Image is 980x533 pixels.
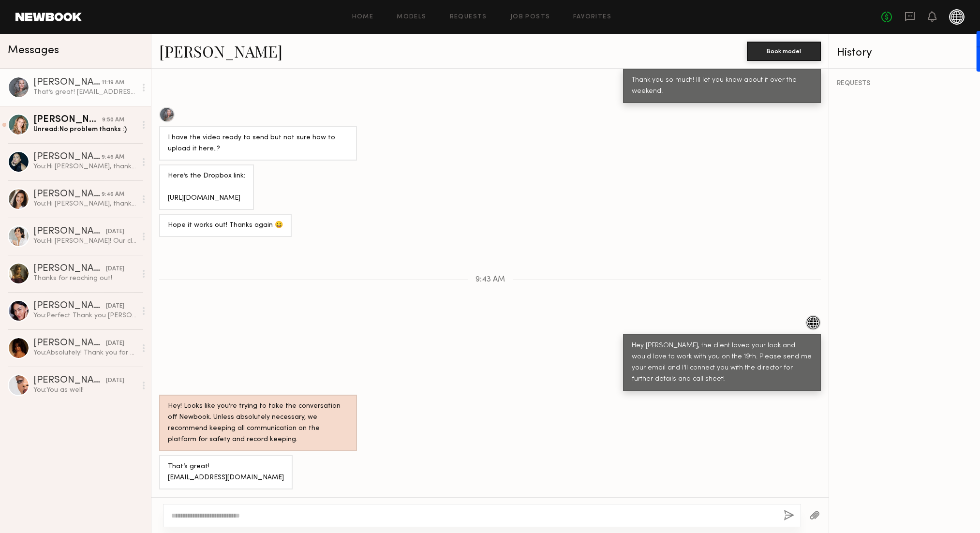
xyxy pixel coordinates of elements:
[33,301,106,311] div: [PERSON_NAME]
[33,339,106,348] div: [PERSON_NAME]
[837,80,972,87] div: REQUESTS
[33,115,102,125] div: [PERSON_NAME]
[106,302,124,311] div: [DATE]
[159,41,282,61] a: [PERSON_NAME]
[102,78,124,88] div: 11:19 AM
[475,276,505,284] span: 9:43 AM
[168,220,283,231] div: Hope it works out! Thanks again 😀
[102,190,124,199] div: 9:46 AM
[33,376,106,385] div: [PERSON_NAME]
[102,116,124,125] div: 9:50 AM
[632,75,812,97] div: Thank you so much! Ill let you know about it over the weekend!
[33,227,106,237] div: [PERSON_NAME]
[450,14,487,20] a: Requests
[168,133,348,155] div: I have the video ready to send but not sure how to upload it here..?
[33,385,136,395] div: You: You as well!
[510,14,550,20] a: Job Posts
[352,14,374,20] a: Home
[33,274,136,283] div: Thanks for reaching out!
[33,162,136,171] div: You: Hi [PERSON_NAME], thank you for sending in the video, our client went with another model but...
[33,125,136,134] div: Unread: No problem thanks :)
[106,376,124,385] div: [DATE]
[33,237,136,246] div: You: Hi [PERSON_NAME]! Our client DRMTLGY Loves your look, and would like to have you submit a sl...
[106,265,124,274] div: [DATE]
[168,401,348,445] div: Hey! Looks like you’re trying to take the conversation off Newbook. Unless absolutely necessary, ...
[573,14,611,20] a: Favorites
[33,152,102,162] div: [PERSON_NAME]
[8,45,59,56] span: Messages
[632,341,812,385] div: Hey [PERSON_NAME], the client loved your look and would love to work with you on the 19th. Please...
[168,171,245,204] div: Here’s the Dropbox link: [URL][DOMAIN_NAME]
[33,311,136,320] div: You: Perfect Thank you [PERSON_NAME]!
[837,47,972,59] div: History
[33,88,136,97] div: That’s great! [EMAIL_ADDRESS][DOMAIN_NAME]
[747,42,821,61] button: Book model
[747,46,821,55] a: Book model
[106,227,124,237] div: [DATE]
[106,339,124,348] div: [DATE]
[102,153,124,162] div: 9:46 AM
[33,78,102,88] div: [PERSON_NAME]
[33,199,136,208] div: You: Hi [PERSON_NAME], thank you for sending in the video, our client went with another model but...
[33,264,106,274] div: [PERSON_NAME]
[168,461,284,484] div: That’s great! [EMAIL_ADDRESS][DOMAIN_NAME]
[397,14,426,20] a: Models
[33,190,102,199] div: [PERSON_NAME]
[33,348,136,357] div: You: Absolutely! Thank you for being flexible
